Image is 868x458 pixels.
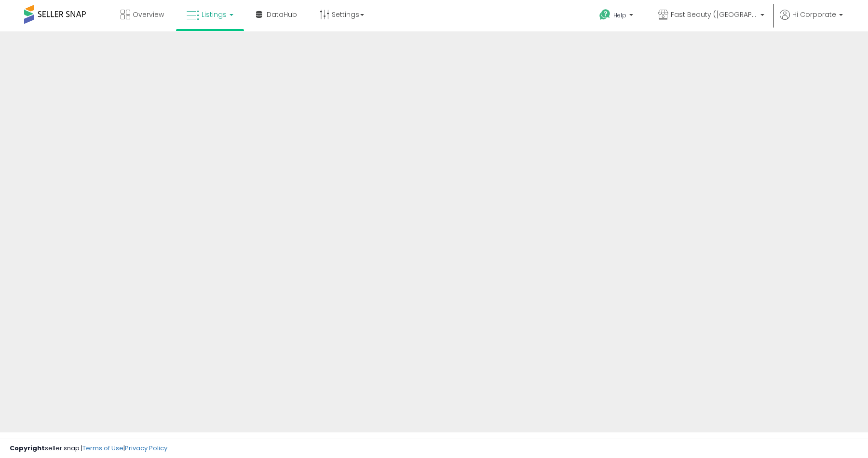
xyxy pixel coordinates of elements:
span: Listings [202,10,227,19]
span: Fast Beauty ([GEOGRAPHIC_DATA]) [671,10,758,19]
a: Hi Corporate [780,10,843,31]
span: Help [613,11,626,19]
span: Hi Corporate [792,10,836,19]
a: Help [592,1,643,31]
i: Get Help [599,9,611,21]
span: Overview [133,10,164,19]
span: DataHub [267,10,297,19]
